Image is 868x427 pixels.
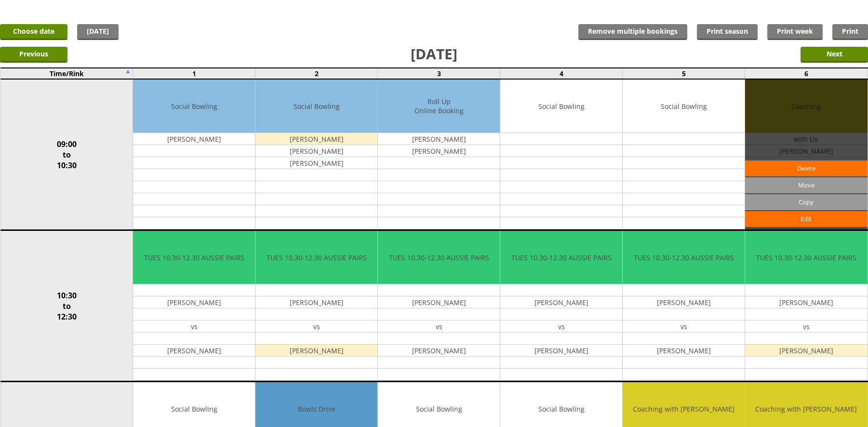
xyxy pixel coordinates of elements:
td: [PERSON_NAME] [133,345,255,357]
td: [PERSON_NAME] [255,133,377,145]
td: Time/Rink [0,68,133,79]
input: Copy [745,194,867,210]
td: [PERSON_NAME] [745,296,867,308]
td: vs [255,320,377,333]
td: [PERSON_NAME] [255,296,377,308]
td: [PERSON_NAME] [255,145,377,157]
a: Edit [745,211,867,227]
td: TUES 10.30-12.30 AUSSIE PAIRS [500,231,622,284]
td: [PERSON_NAME] [623,345,745,357]
td: 6 [745,68,868,79]
td: [PERSON_NAME] [133,133,255,145]
td: 2 [255,68,378,79]
td: Social Bowling [255,80,377,133]
td: vs [500,320,622,333]
td: [PERSON_NAME] [255,345,377,357]
td: 3 [378,68,500,79]
td: [PERSON_NAME] [623,296,745,308]
a: Print [832,24,868,40]
td: vs [623,320,745,333]
td: [PERSON_NAME] [745,345,867,357]
td: Roll Up Online Booking [378,80,500,133]
td: [PERSON_NAME] [133,296,255,308]
td: [PERSON_NAME] [500,345,622,357]
td: vs [745,320,867,333]
a: Delete [745,160,867,176]
td: [PERSON_NAME] [378,145,500,157]
td: TUES 10.30-12.30 AUSSIE PAIRS [378,231,500,284]
td: Social Bowling [500,80,622,133]
td: vs [133,320,255,333]
td: TUES 10.30-12.30 AUSSIE PAIRS [133,231,255,284]
td: [PERSON_NAME] [378,296,500,308]
td: [PERSON_NAME] [255,157,377,169]
td: TUES 10.30-12.30 AUSSIE PAIRS [745,231,867,284]
td: TUES 10.30-12.30 AUSSIE PAIRS [255,231,377,284]
a: Print season [697,24,758,40]
td: 10:30 to 12:30 [0,230,133,382]
td: [PERSON_NAME] [378,133,500,145]
td: Social Bowling [133,80,255,133]
td: [PERSON_NAME] [500,296,622,308]
td: [PERSON_NAME] [378,345,500,357]
input: Next [801,47,868,63]
td: vs [378,320,500,333]
td: 09:00 to 10:30 [0,79,133,230]
input: Remove multiple bookings [578,24,687,40]
a: Print week [767,24,823,40]
td: 1 [133,68,255,79]
a: [DATE] [77,24,119,40]
td: 5 [623,68,745,79]
td: Social Bowling [623,80,745,133]
td: TUES 10.30-12.30 AUSSIE PAIRS [623,231,745,284]
input: Move [745,177,867,193]
td: 4 [500,68,623,79]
